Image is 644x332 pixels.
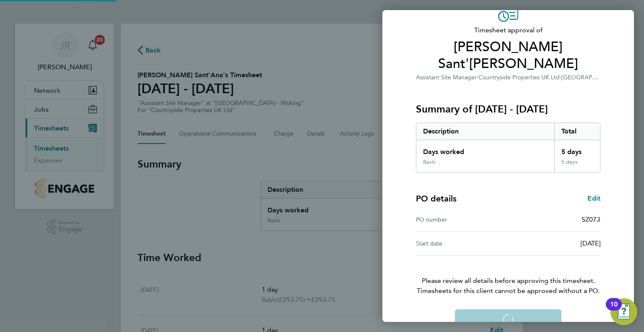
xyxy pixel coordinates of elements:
[554,123,600,140] div: Total
[416,214,508,225] div: PO number
[416,74,477,81] span: Assistant Site Manager
[416,25,600,35] span: Timesheet approval of
[477,74,478,81] span: ·
[416,238,508,248] div: Start date
[416,140,554,159] div: Days worked
[416,193,457,204] h4: PO details
[406,256,610,296] p: Please review all details before approving this timesheet.
[587,193,600,204] a: Edit
[610,298,637,325] button: Open Resource Center, 10 new notifications
[508,238,600,248] div: [DATE]
[554,140,600,159] div: 5 days
[406,286,610,296] span: Timesheets for this client cannot be approved without a PO.
[423,159,436,165] div: Basic
[416,123,554,140] div: Description
[610,304,618,315] div: 10
[478,74,560,81] span: Countryside Properties UK Ltd
[554,159,600,172] div: 5 days
[587,194,600,202] span: Edit
[582,215,600,223] span: SZ073
[416,102,600,116] h3: Summary of [DATE] - [DATE]
[560,74,561,81] span: ·
[416,123,600,173] div: Summary of 22 - 28 Sep 2025
[416,39,600,72] span: [PERSON_NAME] Sant'[PERSON_NAME]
